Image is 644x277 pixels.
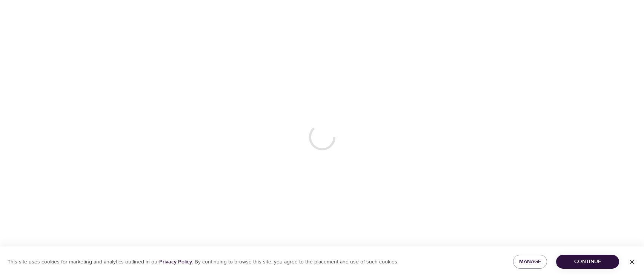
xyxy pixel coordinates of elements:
[562,257,613,266] span: Continue
[556,255,619,269] button: Continue
[513,255,547,269] button: Manage
[519,257,541,266] span: Manage
[159,259,192,265] a: Privacy Policy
